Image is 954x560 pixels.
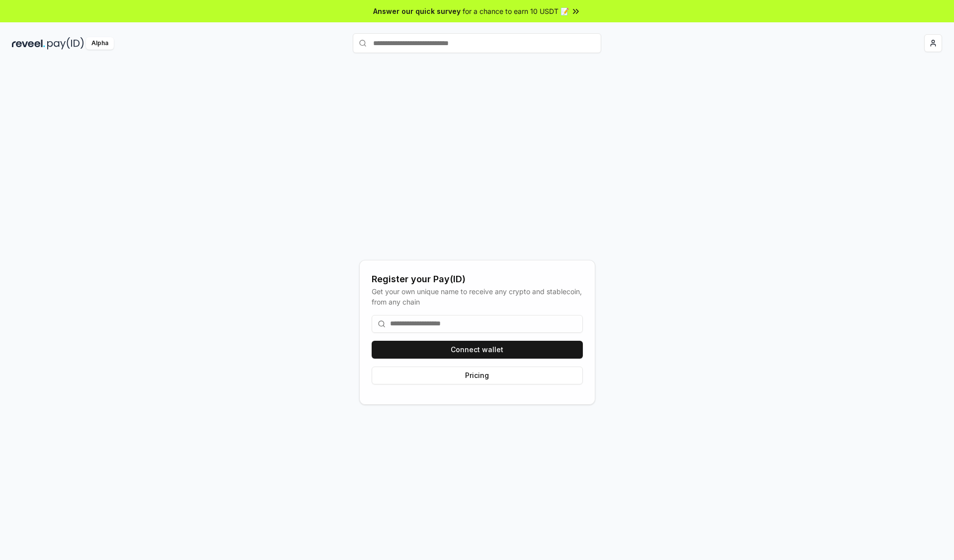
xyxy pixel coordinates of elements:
span: for a chance to earn 10 USDT 📝 [463,6,569,16]
span: Answer our quick survey [373,6,461,16]
div: Register your Pay(ID) [372,272,583,286]
button: Connect wallet [372,341,583,359]
img: pay_id [47,37,84,50]
div: Alpha [86,37,114,50]
img: reveel_dark [12,37,45,50]
div: Get your own unique name to receive any crypto and stablecoin, from any chain [372,286,583,307]
button: Pricing [372,367,583,384]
